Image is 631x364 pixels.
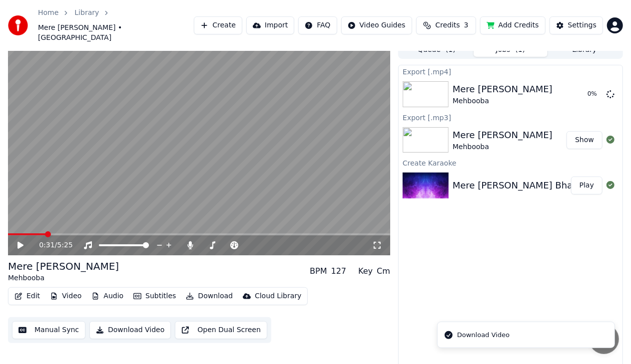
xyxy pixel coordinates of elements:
[399,157,623,169] div: Create Karaoke
[480,16,546,34] button: Add Credits
[377,265,390,277] div: Cm
[10,289,44,303] button: Edit
[310,265,327,277] div: BPM
[87,289,127,303] button: Audio
[255,291,301,301] div: Cloud Library
[568,20,597,30] div: Settings
[341,16,412,34] button: Video Guides
[457,330,510,340] div: Download Video
[416,16,476,34] button: Credits3
[38,23,194,43] span: Mere [PERSON_NAME] • [GEOGRAPHIC_DATA]
[175,321,267,339] button: Open Dual Screen
[8,273,119,283] div: Mehbooba
[57,240,72,250] span: 5:25
[399,65,623,77] div: Export [.mp4]
[453,82,553,96] div: Mere [PERSON_NAME]
[246,16,294,34] button: Import
[588,90,603,98] div: 0 %
[38,8,194,43] nav: breadcrumb
[453,142,553,152] div: Mehbooba
[39,240,54,250] span: 0:31
[453,96,553,106] div: Mehbooba
[12,321,85,339] button: Manual Sync
[435,20,460,30] span: Credits
[358,265,373,277] div: Key
[464,20,469,30] span: 3
[567,131,603,149] button: Show
[8,259,119,273] div: Mere [PERSON_NAME]
[89,321,171,339] button: Download Video
[39,240,63,250] div: /
[453,128,553,142] div: Mere [PERSON_NAME]
[129,289,180,303] button: Subtitles
[550,16,603,34] button: Settings
[182,289,237,303] button: Download
[74,8,99,18] a: Library
[399,111,623,123] div: Export [.mp3]
[331,265,347,277] div: 127
[194,16,242,34] button: Create
[298,16,337,34] button: FAQ
[8,15,28,35] img: youka
[571,177,603,194] button: Play
[38,8,58,18] a: Home
[46,289,85,303] button: Video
